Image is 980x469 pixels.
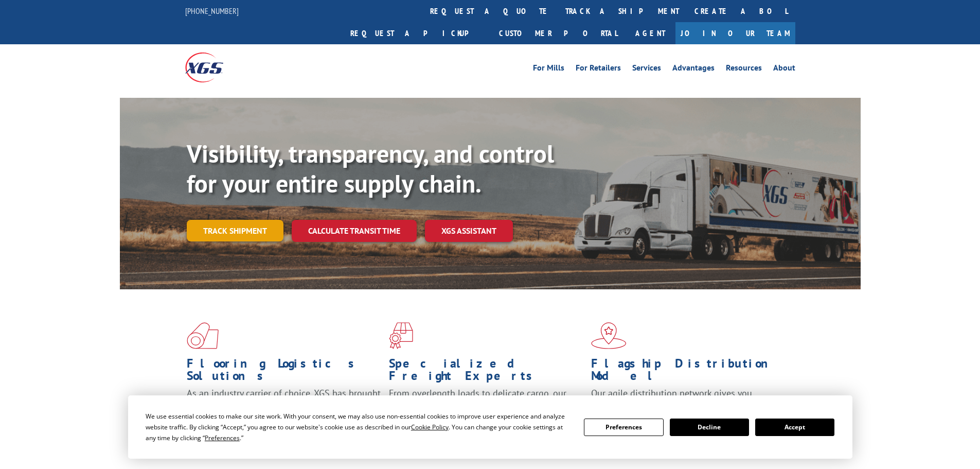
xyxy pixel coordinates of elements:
[411,423,449,431] span: Cookie Policy
[726,64,762,75] a: Resources
[773,64,795,75] a: About
[343,22,491,44] a: Request a pickup
[425,220,513,242] a: XGS ASSISTANT
[632,64,661,75] a: Services
[292,220,417,242] a: Calculate transit time
[533,64,564,75] a: For Mills
[187,137,554,199] b: Visibility, transparency, and control for your entire supply chain.
[389,387,583,433] p: From overlength loads to delicate cargo, our experienced staff knows the best way to move your fr...
[675,22,795,44] a: Join Our Team
[389,322,413,349] img: xgs-icon-focused-on-flooring-red
[389,357,583,387] h1: Specialized Freight Experts
[672,64,715,75] a: Advantages
[185,6,239,16] a: [PHONE_NUMBER]
[187,322,219,349] img: xgs-icon-total-supply-chain-intelligence-red
[625,22,675,44] a: Agent
[576,64,621,75] a: For Retailers
[187,220,283,241] a: Track shipment
[670,419,749,436] button: Decline
[591,322,627,349] img: xgs-icon-flagship-distribution-model-red
[591,357,786,387] h1: Flagship Distribution Model
[146,411,572,443] div: We use essential cookies to make our site work. With your consent, we may also use non-essential ...
[187,387,381,424] span: As an industry carrier of choice, XGS has brought innovation and dedication to flooring logistics...
[591,387,780,411] span: Our agile distribution network gives you nationwide inventory management on demand.
[187,357,381,387] h1: Flooring Logistics Solutions
[205,433,240,442] span: Preferences
[128,395,852,459] div: Cookie Consent Prompt
[755,419,834,436] button: Accept
[584,419,663,436] button: Preferences
[491,22,625,44] a: Customer Portal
